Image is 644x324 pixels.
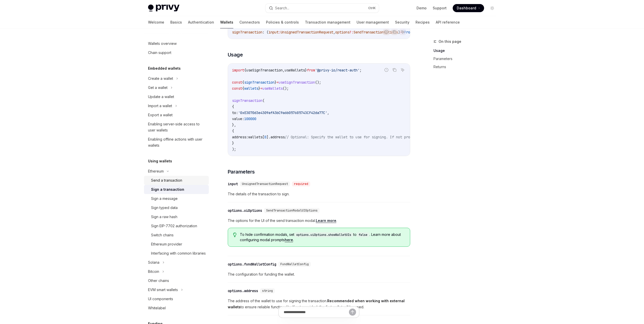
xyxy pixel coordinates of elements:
[151,250,206,256] div: Interfacing with common libraries
[488,4,496,12] button: Toggle dark mode
[315,80,321,85] span: ();
[188,16,214,28] a: Authentication
[305,68,307,72] span: }
[144,120,209,135] a: Enabling server-side access to user wallets
[148,103,172,109] div: Import a wallet
[148,16,164,28] a: Welcome
[228,262,276,267] div: options.fundWalletConfig
[307,68,315,72] span: from
[281,30,333,34] span: UnsignedTransactionRequest
[391,29,398,35] button: Copy the contents from the code block
[232,147,236,151] span: );
[264,135,266,139] span: 0
[266,208,318,213] span: SendTransactionModalUIOptions
[144,221,209,231] a: Sign EIP-7702 authorization
[148,158,172,164] h5: Using wallets
[284,307,349,318] input: Ask a question...
[262,289,273,293] span: string
[294,232,353,237] code: options.uiOptions.showWalletUIs
[433,55,500,63] a: Parameters
[228,218,410,224] span: The options for the UI of the send transaction modal. .
[151,196,178,202] div: Sign a message
[238,110,327,115] span: '0xE3070d3e4309afA3bC9a6b057685743CF42da77C'
[436,16,460,28] a: API reference
[232,98,262,103] span: signTransaction
[228,288,258,293] div: options.address
[232,117,244,121] span: value:
[285,135,485,139] span: // Optional: Specify the wallet to use for signing. If not provided, the first wallet will be used.
[368,6,376,10] span: Ctrl K
[144,135,209,150] a: Enabling offline actions with user wallets
[144,240,209,249] a: Ethereum provider
[242,86,244,91] span: {
[292,181,310,186] div: required
[228,191,410,197] span: The details of the transaction to sign.
[399,29,406,35] button: Ask AI
[283,86,289,91] span: ();
[144,203,209,212] a: Sign typed data
[151,241,182,247] div: Ethereum provider
[228,51,243,58] span: Usage
[232,135,248,139] span: address:
[148,278,169,284] div: Other chains
[232,104,234,109] span: {
[144,231,209,240] a: Switch chains
[246,68,283,72] span: useSignTransaction
[232,123,236,127] span: },
[148,41,177,47] div: Wallets overview
[275,5,289,11] div: Search...
[244,68,246,72] span: {
[335,30,349,34] span: options
[266,16,299,28] a: Policies & controls
[242,80,244,85] span: {
[240,232,405,242] span: To hide confirmation modals, set to . Learn more about configuring modal prompts .
[453,4,484,12] a: Dashboard
[144,74,209,83] button: Create a wallet
[433,47,500,55] a: Usage
[148,168,164,174] div: Ethereum
[144,48,209,57] a: Chain support
[144,92,209,101] a: Update a wallet
[260,86,262,91] span: =
[232,141,234,145] span: }
[144,294,209,303] a: UI components
[391,67,398,73] button: Copy the contents from the code block
[248,135,262,139] span: wallets
[144,185,209,194] a: Sign a transaction
[262,98,264,103] span: (
[148,50,171,56] div: Chain support
[283,68,285,72] span: ,
[279,80,315,85] span: useSignTransaction
[265,4,379,13] button: Search...CtrlK
[151,186,184,193] div: Sign a transaction
[262,86,283,91] span: useWallets
[416,16,430,28] a: Recipes
[148,85,168,91] div: Get a wallet
[383,67,390,73] button: Report incorrect code
[228,298,410,310] span: The address of the wallet to use for signing the transaction. to ensure reliable functionality. I...
[398,30,400,34] span: )
[148,269,159,275] div: Bitcoin
[148,75,173,82] div: Create a wallet
[333,30,335,34] span: ,
[144,83,209,92] button: Get a wallet
[232,129,234,133] span: {
[148,305,166,311] div: Whitelabel
[148,287,178,293] div: EVM smart wallets
[144,101,209,110] button: Import a wallet
[285,238,293,242] a: here
[258,86,260,91] span: }
[285,68,305,72] span: useWallets
[144,194,209,203] a: Sign a message
[148,259,159,265] div: Solana
[144,303,209,313] a: Whitelabel
[148,94,174,100] div: Update a wallet
[349,30,354,34] span: ?:
[220,16,233,28] a: Wallets
[151,223,197,229] div: Sign EIP-7702 authorization
[399,67,406,73] button: Ask AI
[232,86,242,91] span: const
[242,182,288,186] span: UnsignedTransactionRequest
[151,214,177,220] div: Sign a raw hash
[395,16,409,28] a: Security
